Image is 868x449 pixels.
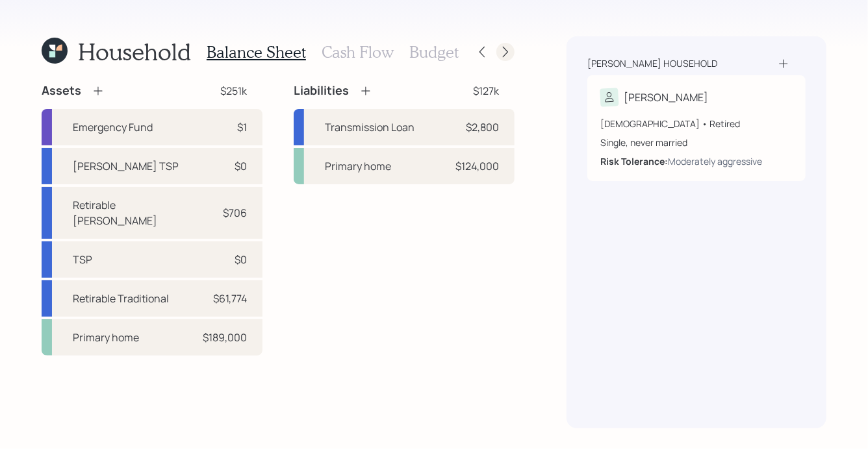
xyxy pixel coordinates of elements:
[223,205,247,221] div: $706
[235,252,247,267] div: $0
[235,158,247,174] div: $0
[325,158,391,174] div: Primary home
[73,158,179,174] div: [PERSON_NAME] TSP
[220,83,247,99] div: $251k
[73,119,153,135] div: Emergency Fund
[600,155,668,167] b: Risk Tolerance:
[466,119,499,135] div: $2,800
[409,43,459,62] h3: Budget
[325,119,415,135] div: Transmission Loan
[237,119,247,135] div: $1
[73,291,169,306] div: Retirable Traditional
[624,90,708,105] div: [PERSON_NAME]
[207,43,306,62] h3: Balance Sheet
[455,158,499,174] div: $124,000
[73,330,139,345] div: Primary home
[322,43,394,62] h3: Cash Flow
[294,84,349,98] h4: Liabilities
[600,117,793,130] div: [DEMOGRAPHIC_DATA] • Retired
[78,38,191,66] h1: Household
[73,252,92,267] div: TSP
[73,197,198,228] div: Retirable [PERSON_NAME]
[600,136,793,149] div: Single, never married
[587,57,717,70] div: [PERSON_NAME] household
[668,154,762,168] div: Moderately aggressive
[213,291,247,306] div: $61,774
[42,84,81,98] h4: Assets
[203,330,247,345] div: $189,000
[473,83,499,99] div: $127k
